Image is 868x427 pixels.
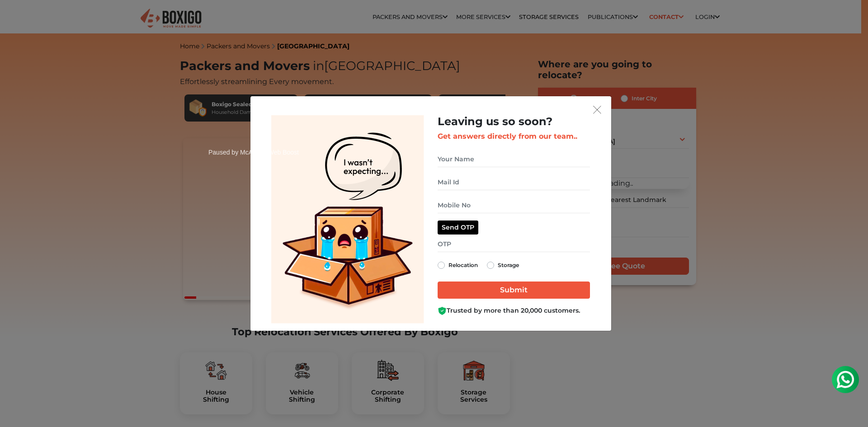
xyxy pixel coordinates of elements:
[593,106,601,114] img: exit
[438,197,590,213] input: Mobile No
[448,260,478,271] label: Relocation
[438,115,590,128] h2: Leaving us so soon?
[438,306,590,315] div: Trusted by more than 20,000 customers.
[438,306,447,315] img: Boxigo Customer Shield
[498,260,519,271] label: Storage
[438,174,590,190] input: Mail Id
[271,115,424,324] img: Lead Welcome Image
[438,151,590,167] input: Your Name
[438,132,590,141] h3: Get answers directly from our team..
[438,236,590,252] input: OTP
[9,9,27,27] img: whatsapp-icon.svg
[438,282,590,299] input: Submit
[188,143,314,162] div: Paused by McAfee® Web Boost
[438,221,478,235] button: Send OTP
